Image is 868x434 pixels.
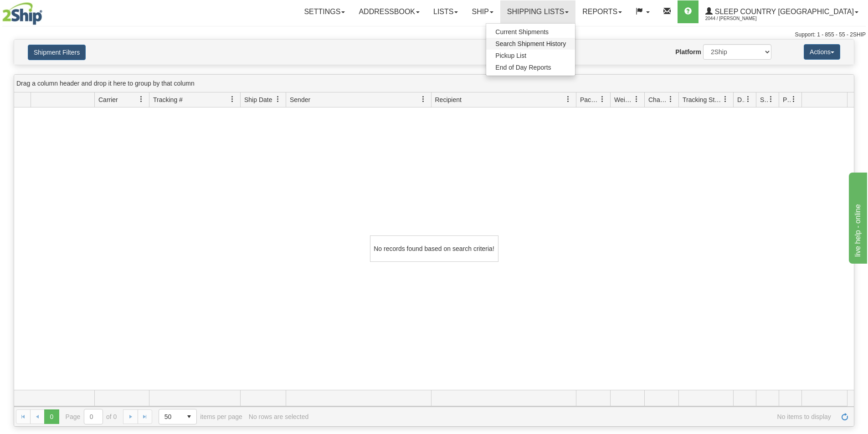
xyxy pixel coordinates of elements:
span: items per page [159,409,242,424]
img: logo2044.jpg [2,2,42,25]
a: Reports [575,0,629,23]
span: Pickup List [495,52,526,59]
div: Support: 1 - 855 - 55 - 2SHIP [2,31,866,39]
a: Addressbook [352,0,426,23]
button: Shipment Filters [28,45,86,60]
span: Sleep Country [GEOGRAPHIC_DATA] [713,8,854,15]
span: Page 0 [44,409,59,424]
span: Current Shipments [495,28,549,36]
a: Search Shipment History [486,38,575,50]
span: Sender [290,95,310,104]
span: Search Shipment History [495,40,566,47]
span: Packages [580,95,599,104]
span: 2044 / [PERSON_NAME] [705,14,774,23]
a: Charge filter column settings [663,92,678,107]
span: Recipient [435,95,462,104]
a: Carrier filter column settings [134,92,149,107]
span: Carrier [98,95,118,104]
a: Current Shipments [486,26,575,38]
div: No records found based on search criteria! [370,235,498,262]
span: No items to display [315,413,831,420]
div: live help - online [7,5,84,16]
a: Weight filter column settings [629,92,644,107]
button: Actions [804,44,840,60]
span: Tracking # [153,95,183,104]
a: Pickup Status filter column settings [786,92,801,107]
a: Pickup List [486,50,575,61]
span: select [182,409,196,424]
a: Ship Date filter column settings [270,92,286,107]
a: Recipient filter column settings [560,92,576,107]
a: Shipping lists [500,0,575,23]
span: Charge [648,95,668,104]
span: Weight [614,95,633,104]
a: Delivery Status filter column settings [740,92,756,107]
span: Tracking Status [683,95,722,104]
a: Refresh [837,409,852,424]
a: Packages filter column settings [595,92,610,107]
span: 50 [164,412,176,421]
iframe: chat widget [847,170,867,263]
span: Delivery Status [737,95,745,104]
span: Shipment Issues [760,95,768,104]
a: Settings [297,0,352,23]
label: Platform [675,47,701,56]
span: Ship Date [244,95,272,104]
a: Shipment Issues filter column settings [763,92,779,107]
a: End of Day Reports [486,61,575,73]
a: Tracking Status filter column settings [718,92,733,107]
a: Lists [426,0,465,23]
a: Tracking # filter column settings [225,92,240,107]
span: Page sizes drop down [159,409,197,424]
span: Pickup Status [783,95,791,104]
a: Sleep Country [GEOGRAPHIC_DATA] 2044 / [PERSON_NAME] [699,0,865,23]
div: grid grouping header [14,75,854,92]
span: Page of 0 [66,409,117,424]
span: End of Day Reports [495,64,551,71]
div: No rows are selected [249,413,309,420]
a: Ship [465,0,500,23]
a: Sender filter column settings [416,92,431,107]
